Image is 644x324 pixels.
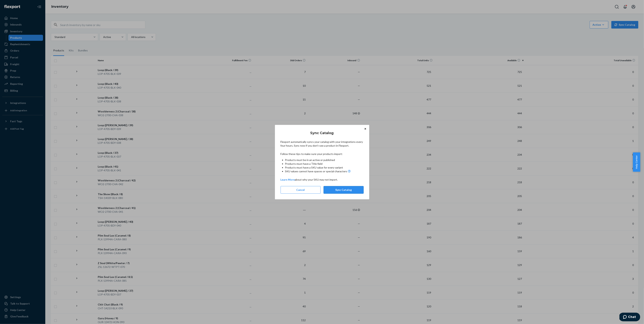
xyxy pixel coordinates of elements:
span: Chat [9,3,17,6]
span: Products must have a Title field [285,162,323,165]
h2: Sync Catalog [281,131,364,135]
span: Products must have a SKU value for every variant [285,166,343,169]
p: Follow these tips to make sure your products import: [281,152,364,156]
p: Flexport automatically syncs your catalog with your integrations every four hours. Sync now if yo... [281,140,364,148]
button: Sync Catalog [324,186,364,194]
span: SKU values cannot have spaces or special characters [285,169,347,173]
button: Cancel [281,186,321,194]
button: Close [363,127,367,131]
a: Learn More [281,178,295,181]
span: Products must be in an active or published [285,158,335,162]
p: about why your SKU may not import. [281,178,364,182]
